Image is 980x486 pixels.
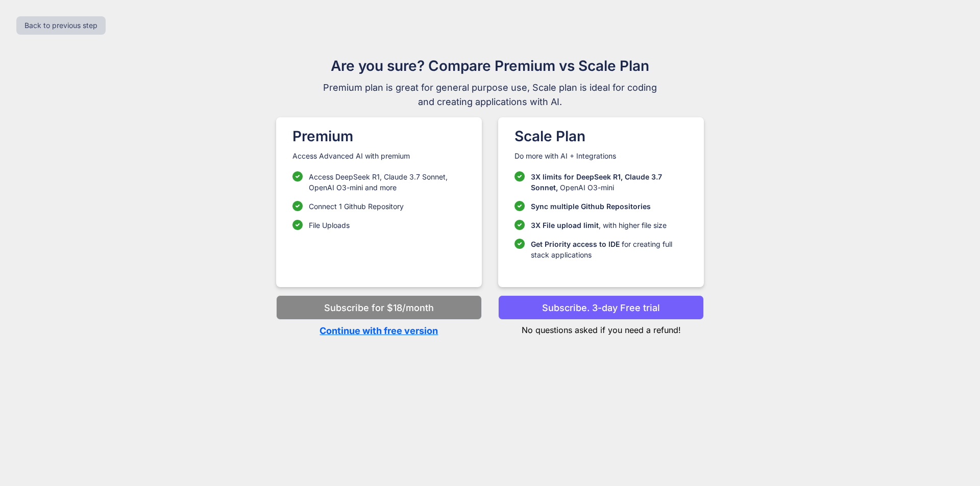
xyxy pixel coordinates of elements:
[16,16,106,35] button: Back to previous step
[309,201,404,212] p: Connect 1 Github Repository
[542,301,660,315] p: Subscribe. 3-day Free trial
[498,320,704,336] p: No questions asked if you need a refund!
[531,221,599,229] span: 3X File upload limit
[514,171,525,182] img: checklist
[324,301,434,315] p: Subscribe for $18/month
[531,171,688,193] p: OpenAI O3-mini
[531,172,662,192] span: 3X limits for DeepSeek R1, Claude 3.7 Sonnet,
[514,151,688,161] p: Do more with AI + Integrations
[292,220,303,230] img: checklist
[309,171,465,193] p: Access DeepSeek R1, Claude 3.7 Sonnet, OpenAI O3-mini and more
[292,201,303,211] img: checklist
[318,55,661,76] h1: Are you sure? Compare Premium vs Scale Plan
[276,295,482,320] button: Subscribe for $18/month
[514,201,525,211] img: checklist
[531,201,651,212] p: Sync multiple Github Repositories
[292,151,465,161] p: Access Advanced AI with premium
[531,220,667,231] p: , with higher file size
[514,220,525,230] img: checklist
[514,125,688,147] h1: Scale Plan
[514,239,525,249] img: checklist
[292,171,303,182] img: checklist
[498,295,704,320] button: Subscribe. 3-day Free trial
[309,220,350,231] p: File Uploads
[292,125,465,147] h1: Premium
[531,239,688,260] p: for creating full stack applications
[531,240,620,248] span: Get Priority access to IDE
[318,81,661,109] span: Premium plan is great for general purpose use, Scale plan is ideal for coding and creating applic...
[276,324,482,338] p: Continue with free version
